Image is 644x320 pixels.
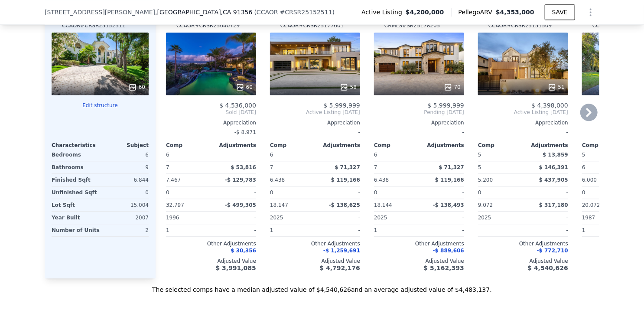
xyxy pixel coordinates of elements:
div: 2 [103,224,149,236]
div: - [525,212,568,224]
span: 6,000 [582,177,597,183]
span: Pellego ARV [459,8,496,16]
div: - [525,224,568,236]
span: Sold [DATE] [166,109,256,116]
div: - [317,224,360,236]
span: $4,200,000 [406,8,444,16]
div: Appreciation [374,119,464,126]
div: - [213,186,256,199]
span: 20,072 [582,202,600,208]
div: 6,844 [102,174,149,186]
div: 7 [270,161,313,173]
div: - [374,126,464,138]
span: $ 5,999,999 [323,102,360,109]
span: Active Listing [DATE] [478,109,568,116]
div: Adjusted Value [166,258,256,264]
div: Comp [478,142,523,149]
span: Active Listing [DATE] [270,109,360,116]
span: 18,147 [270,202,288,208]
div: Characteristics [52,142,100,149]
div: Adjustments [315,142,360,149]
div: ( ) [254,8,335,16]
span: -$ 8,971 [234,129,256,135]
div: - [421,224,464,236]
span: $4,353,000 [496,9,534,16]
span: $ 3,991,085 [216,264,256,271]
div: CRMLS # SR25178205 [384,22,440,29]
span: $ 119,166 [331,177,360,183]
div: The selected comps have a median adjusted value of $4,540,626 and an average adjusted value of $4... [45,278,599,294]
div: - [213,212,256,224]
span: $ 71,327 [335,164,360,170]
span: [STREET_ADDRESS][PERSON_NAME] [45,8,155,16]
span: $ 5,999,999 [427,102,464,109]
div: 2025 [374,212,417,224]
div: Adjusted Value [374,258,464,264]
span: Pending [DATE] [374,109,464,116]
div: CCAOR # CRSR25152511 [62,22,125,29]
div: 7 [374,161,417,173]
span: $ 4,398,000 [531,102,568,109]
div: Appreciation [478,119,568,126]
span: $ 30,356 [231,248,256,254]
span: -$ 499,305 [225,202,256,208]
span: 0 [582,189,585,196]
div: Other Adjustments [166,240,256,247]
span: $ 5,162,393 [424,264,464,271]
button: Edit structure [52,102,149,109]
span: -$ 129,783 [225,177,256,183]
span: $ 13,859 [543,152,568,158]
span: 6 [374,152,377,158]
span: $ 119,166 [435,177,464,183]
div: 6 [582,161,625,173]
span: 5 [478,152,481,158]
button: Show Options [582,3,599,21]
div: 70 [444,83,461,91]
span: 6,438 [270,177,285,183]
span: $ 317,180 [539,202,568,208]
div: 1987 [582,212,625,224]
div: 5 [478,161,521,173]
span: Active Listing [361,8,406,16]
span: -$ 138,493 [433,202,464,208]
span: $ 146,391 [539,164,568,170]
div: 58 [340,83,357,91]
div: CCAOR # CRSR25177601 [280,22,344,29]
span: -$ 772,710 [537,248,568,254]
div: Bathrooms [52,161,98,173]
div: Other Adjustments [270,240,360,247]
span: 6 [166,152,169,158]
div: Other Adjustments [478,240,568,247]
span: 5 [582,152,585,158]
div: - [213,224,256,236]
span: CCAOR [257,9,278,16]
div: Adjustments [419,142,464,149]
div: 9 [102,161,149,173]
span: 0 [478,189,481,196]
div: 1 [270,224,313,236]
span: 0 [374,189,377,196]
span: $ 71,327 [439,164,464,170]
div: 6 [102,149,149,161]
div: 1 [374,224,417,236]
span: 5,200 [478,177,493,183]
span: 32,797 [166,202,184,208]
span: 6 [270,152,273,158]
span: $ 437,905 [539,177,568,183]
div: 2007 [102,212,149,224]
div: Adjusted Value [270,258,360,264]
div: - [270,126,360,138]
div: 2025 [270,212,313,224]
span: $ 4,792,176 [320,264,360,271]
div: 60 [236,83,253,91]
span: , [GEOGRAPHIC_DATA] [155,8,252,16]
span: 18,144 [374,202,392,208]
div: - [525,186,568,199]
button: SAVE [545,4,575,20]
div: Comp [166,142,211,149]
div: 15,004 [102,199,149,211]
div: Bedrooms [52,149,98,161]
div: - [317,186,360,199]
div: 1996 [166,212,209,224]
span: , CA 91356 [221,9,253,16]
